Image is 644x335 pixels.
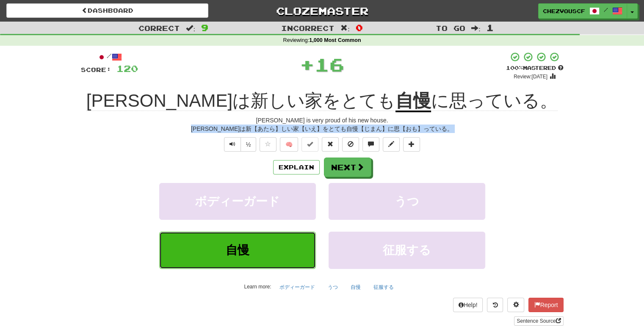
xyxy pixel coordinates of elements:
small: Learn more: [244,284,271,290]
div: Text-to-speech controls [222,137,257,152]
div: / [81,52,138,62]
button: 自慢 [159,232,316,269]
a: chezvouscf / [538,3,627,19]
span: + [300,52,315,77]
a: Sentence Source [514,316,563,326]
button: うつ [329,183,485,220]
span: 自慢 [226,244,249,257]
button: Report [528,298,563,312]
div: [PERSON_NAME]は新【あたら】しい家【いえ】をとても自慢【じまん】に思【おも】っている。 [81,125,564,133]
span: / [604,7,608,13]
button: Ignore sentence (alt+i) [342,137,359,152]
a: Dashboard [6,3,208,18]
button: ボディーガード [159,183,316,220]
button: Help! [453,298,483,312]
button: Set this sentence to 100% Mastered (alt+m) [301,137,318,152]
button: ボディーガード [275,281,320,293]
button: Play sentence audio (ctl+space) [224,137,241,152]
span: 征服する [383,244,431,257]
span: To go [436,24,465,32]
span: Score: [81,66,111,73]
button: Favorite sentence (alt+f) [260,137,276,152]
span: : [471,25,481,32]
span: ボディーガード [195,195,280,208]
small: Review: [DATE] [514,74,547,80]
button: うつ [323,281,343,293]
button: 征服する [369,281,398,293]
div: [PERSON_NAME] is very proud of his new house. [81,116,564,125]
button: Round history (alt+y) [487,298,503,312]
span: 16 [315,54,344,75]
u: 自慢 [395,91,431,112]
div: Mastered [506,64,564,72]
a: Clozemaster [221,3,423,18]
button: ½ [240,137,257,152]
span: 1 [486,22,494,33]
button: Edit sentence (alt+d) [383,137,400,152]
strong: 1,000 Most Common [309,37,361,43]
span: chezvouscf [543,7,585,15]
button: Discuss sentence (alt+u) [362,137,379,152]
span: に思っている。 [431,91,558,111]
span: 120 [116,63,138,74]
span: : [186,25,195,32]
button: Reset to 0% Mastered (alt+r) [322,137,339,152]
button: Add to collection (alt+a) [403,137,420,152]
button: 征服する [329,232,485,269]
span: [PERSON_NAME]は新しい家をとても [86,91,395,111]
span: 0 [356,22,363,33]
span: Incorrect [281,24,334,32]
span: Correct [138,24,180,32]
span: 9 [201,22,208,33]
span: 100 % [506,64,523,71]
span: : [340,25,350,32]
button: Next [324,158,371,177]
button: Explain [273,160,320,174]
span: うつ [395,195,419,208]
button: 自慢 [346,281,365,293]
button: 🧠 [280,137,298,152]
